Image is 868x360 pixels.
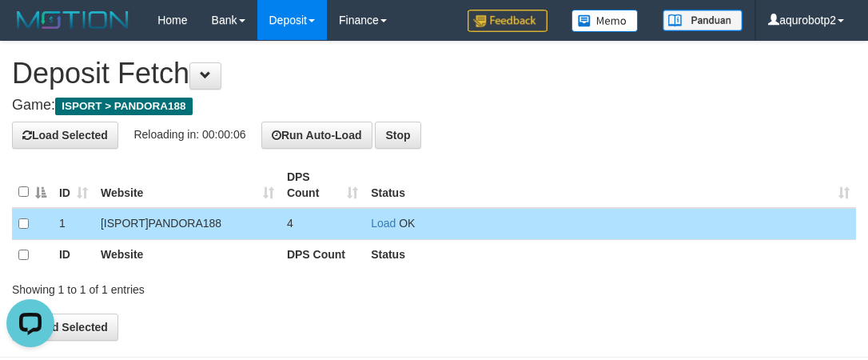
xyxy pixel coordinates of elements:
[12,275,350,298] div: Showing 1 to 1 of 1 entries
[468,10,547,32] img: Feedback.jpg
[133,127,245,140] span: Reloading in: 00:00:06
[12,8,133,32] img: MOTION_logo.png
[375,122,420,149] button: Stop
[287,217,293,230] span: 4
[12,58,856,90] h1: Deposit Fetch
[6,6,54,54] button: Open LiveChat chat widget
[663,10,743,31] img: panduan.png
[399,217,415,230] span: OK
[53,239,94,270] th: ID
[371,217,396,230] a: Load
[12,122,118,149] button: Load Selected
[53,208,94,239] td: 1
[281,239,364,270] th: DPS Count
[12,98,856,114] h4: Game:
[94,239,281,270] th: Website
[261,122,372,149] button: Run Auto-Load
[571,10,639,32] img: Button%20Memo.svg
[53,162,94,208] th: ID: activate to sort column ascending
[55,98,193,115] span: ISPORT > PANDORA188
[94,162,281,208] th: Website: activate to sort column ascending
[364,239,856,270] th: Status
[281,162,364,208] th: DPS Count: activate to sort column ascending
[364,162,856,208] th: Status: activate to sort column ascending
[94,208,281,239] td: [ISPORT] PANDORA188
